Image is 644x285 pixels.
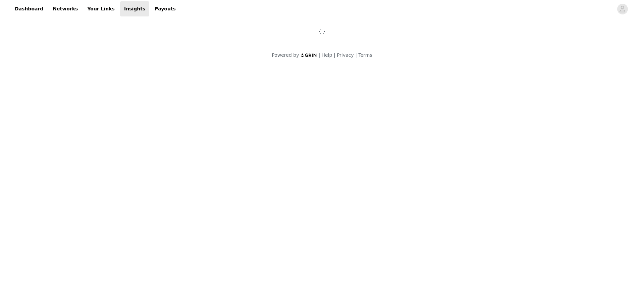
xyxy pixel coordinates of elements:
[322,52,332,58] a: Help
[355,52,357,58] span: |
[83,1,119,16] a: Your Links
[358,52,372,58] a: Terms
[319,52,320,58] span: |
[619,4,626,14] div: avatar
[334,52,335,58] span: |
[151,1,180,16] a: Payouts
[49,1,82,16] a: Networks
[337,52,354,58] a: Privacy
[120,1,149,16] a: Insights
[272,52,299,58] span: Powered by
[301,53,317,57] img: logo
[11,1,47,16] a: Dashboard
